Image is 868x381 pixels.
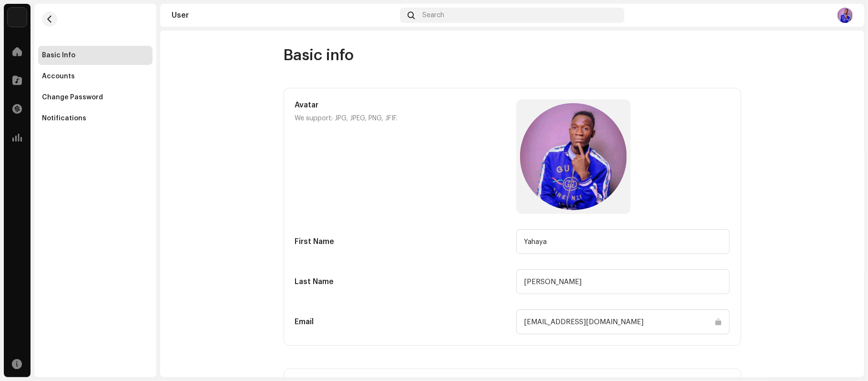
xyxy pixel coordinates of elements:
h5: First Name [295,236,509,247]
div: User [172,11,396,19]
h5: Last Name [295,276,509,287]
re-m-nav-item: Basic Info [38,46,153,65]
h5: Avatar [295,99,509,111]
img: 1c16f3de-5afb-4452-805d-3f3454e20b1b [8,8,27,27]
img: c071aca6-f703-4f8e-90a4-be6a9cf63e3d [837,8,853,23]
div: Basic Info [42,52,75,59]
div: Change Password [42,94,103,101]
input: First name [516,229,730,254]
div: Notifications [42,115,86,122]
h5: Email [295,316,509,328]
div: Accounts [42,73,75,80]
span: Basic info [284,46,354,65]
re-m-nav-item: Change Password [38,88,153,107]
p: We support: JPG, JPEG, PNG, JFIF. [295,113,509,124]
input: Email [516,309,730,334]
input: Last name [516,269,730,294]
re-m-nav-item: Notifications [38,109,153,128]
span: Search [422,11,444,19]
re-m-nav-item: Accounts [38,67,153,86]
